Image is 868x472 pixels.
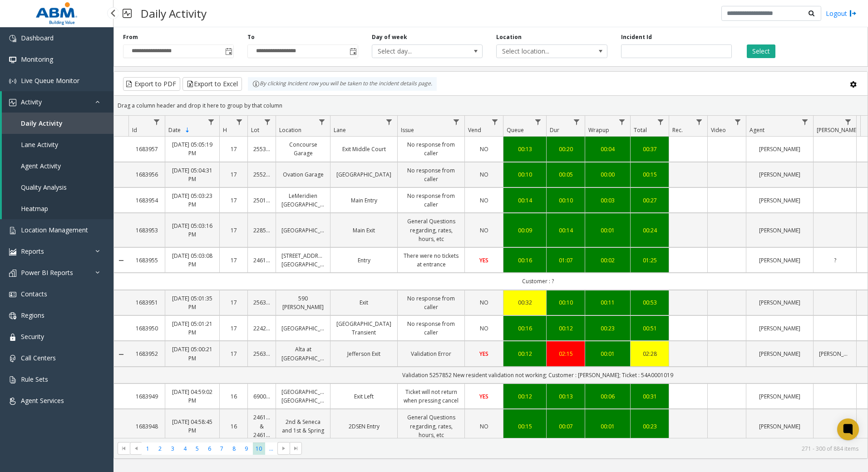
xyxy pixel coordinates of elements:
a: [PERSON_NAME] [752,349,808,358]
a: 00:32 [509,298,541,307]
a: NO [470,226,498,235]
a: 00:14 [509,196,541,205]
a: Location Filter Menu [316,116,328,128]
a: 1683952 [134,349,159,358]
a: 17 [225,256,242,265]
a: [PERSON_NAME] [752,298,808,307]
a: [GEOGRAPHIC_DATA] [281,324,325,333]
div: 00:13 [552,392,579,401]
div: Drag a column header and drop it here to group by that column [114,98,868,113]
label: From [123,33,138,41]
span: Lane Activity [21,140,58,149]
a: Quality Analysis [2,177,113,198]
a: LeMeridien [GEOGRAPHIC_DATA] [281,192,325,209]
span: NO [480,197,488,204]
span: YES [479,393,488,400]
img: infoIcon.svg [252,80,260,88]
a: [DATE] 05:03:16 PM [171,221,214,239]
a: Exit Left [336,392,392,401]
a: Collapse Details [114,257,128,264]
a: 1683949 [134,392,159,401]
a: 22422913 [253,324,270,333]
a: Video Filter Menu [732,116,744,128]
div: Data table [114,116,868,438]
a: [DATE] 05:03:08 PM [171,251,214,269]
span: Page 4 [179,442,191,455]
a: 00:12 [509,392,541,401]
a: Wrapup Filter Menu [616,116,628,128]
a: 00:53 [636,298,663,307]
span: Dashboard [21,34,54,42]
a: Ticket will not return when pressing cancel [403,388,459,405]
span: Heatmap [21,204,48,213]
div: 00:24 [636,226,663,235]
a: [PERSON_NAME] [752,324,808,333]
a: 69000048 [253,392,270,401]
a: Total Filter Menu [655,116,667,128]
a: 1683957 [134,145,159,153]
a: [GEOGRAPHIC_DATA] [336,170,392,179]
a: No response from caller [403,140,459,157]
span: Go to the last page [290,442,302,455]
img: 'icon' [9,35,16,42]
a: 00:15 [509,422,541,431]
span: Page 5 [191,442,203,455]
a: 00:37 [636,145,663,153]
a: [DATE] 05:00:21 PM [171,345,214,362]
img: 'icon' [9,56,16,64]
a: 00:23 [636,422,663,431]
h3: Daily Activity [136,2,211,25]
span: Page 8 [228,442,240,455]
a: 00:31 [636,392,663,401]
a: Dur Filter Menu [571,116,583,128]
a: 02:15 [552,349,579,358]
span: NO [480,299,488,306]
img: pageIcon [123,2,132,25]
span: YES [479,256,488,264]
img: 'icon' [9,398,16,405]
a: 00:51 [636,324,663,333]
div: 00:16 [509,256,541,265]
span: Go to the previous page [133,445,140,452]
a: 00:15 [636,170,663,179]
div: 00:01 [591,226,625,235]
a: Lot Filter Menu [261,116,274,128]
button: Export to PDF [123,77,180,91]
a: YES [470,256,498,265]
a: Exit [336,298,392,307]
a: 00:23 [591,324,625,333]
div: 00:02 [591,256,625,265]
a: 00:13 [509,145,541,153]
span: Power BI Reports [21,268,73,277]
span: Rule Sets [21,375,48,383]
label: Day of week [372,33,407,41]
label: To [247,33,255,41]
a: Issue Filter Menu [450,116,463,128]
span: Toggle popup [223,45,233,58]
a: There were no tickets at entrance [403,251,459,269]
a: 00:04 [591,145,625,153]
a: 00:20 [552,145,579,153]
a: [GEOGRAPHIC_DATA] Transient [336,320,392,337]
span: NO [480,423,488,430]
span: Page 3 [167,442,179,455]
span: Page 6 [203,442,216,455]
a: 00:10 [552,298,579,307]
span: Go to the next page [280,445,287,452]
div: 01:07 [552,256,579,265]
span: NO [480,324,488,332]
a: 00:12 [509,349,541,358]
span: Vend [468,126,481,134]
span: Daily Activity [21,119,63,128]
a: 00:11 [591,298,625,307]
a: 17 [225,196,242,205]
span: Go to the first page [120,445,128,452]
span: Agent Services [21,396,64,405]
a: [DATE] 05:05:19 PM [171,140,214,157]
span: Page 2 [154,442,166,455]
div: 00:10 [552,196,579,205]
span: Regions [21,311,44,320]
